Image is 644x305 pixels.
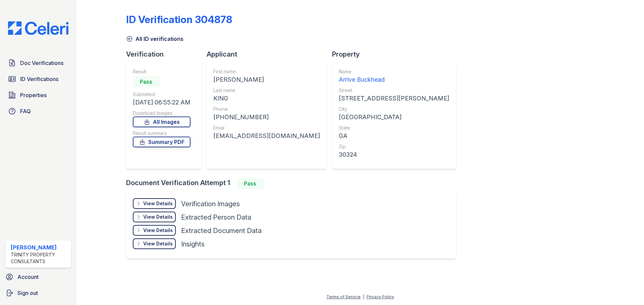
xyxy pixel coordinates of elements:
div: Extracted Person Data [181,213,251,222]
div: View Details [143,227,173,234]
a: Doc Verifications [5,56,71,70]
div: Name [339,68,449,75]
span: Account [17,273,39,281]
div: [DATE] 06:55:22 AM [133,98,191,107]
div: Download Images [133,110,191,117]
div: [PERSON_NAME] [11,243,68,251]
div: Property [332,50,461,59]
a: Properties [5,88,71,102]
div: Result [133,68,191,75]
div: View Details [143,200,173,207]
a: Account [3,270,74,284]
a: All Images [133,117,191,127]
div: ID Verification 304878 [126,13,232,25]
div: KING [213,94,320,103]
div: Pass [133,76,160,87]
a: Terms of Service [326,294,361,299]
div: View Details [143,214,173,220]
div: [GEOGRAPHIC_DATA] [339,112,449,122]
div: View Details [143,240,173,247]
div: [PHONE_NUMBER] [213,112,320,122]
div: First name [213,68,320,75]
span: Properties [20,91,47,99]
span: Sign out [17,289,38,297]
div: City [339,106,449,112]
a: FAQ [5,104,71,118]
div: Verification Images [181,199,240,209]
div: Pass [237,178,264,189]
div: [STREET_ADDRESS][PERSON_NAME] [339,94,449,103]
span: Doc Verifications [20,59,63,67]
div: Arrive Buckhead [339,75,449,84]
div: Email [213,125,320,131]
div: Zip [339,143,449,150]
div: [PERSON_NAME] [213,75,320,84]
div: Last name [213,87,320,94]
div: [EMAIL_ADDRESS][DOMAIN_NAME] [213,131,320,141]
a: Name Arrive Buckhead [339,68,449,84]
div: Phone [213,106,320,112]
div: Result summary [133,130,191,137]
a: All ID verifications [126,35,183,43]
div: Trinity Property Consultants [11,251,68,265]
div: Submitted [133,91,191,98]
a: Sign out [3,286,74,300]
span: FAQ [20,107,31,115]
a: Summary PDF [133,137,191,147]
span: ID Verifications [20,75,58,83]
div: Applicant [207,50,332,59]
a: ID Verifications [5,72,71,86]
div: Extracted Document Data [181,226,262,235]
div: Street [339,87,449,94]
img: CE_Logo_Blue-a8612792a0a2168367f1c8372b55b34899dd931a85d93a1a3d3e32e68fde9ad4.png [3,21,74,35]
div: Insights [181,239,205,249]
div: Verification [126,50,207,59]
div: State [339,125,449,131]
a: Privacy Policy [367,294,394,299]
div: GA [339,131,449,141]
div: Document Verification Attempt 1 [126,178,461,189]
div: | [363,294,364,299]
div: 30324 [339,150,449,159]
